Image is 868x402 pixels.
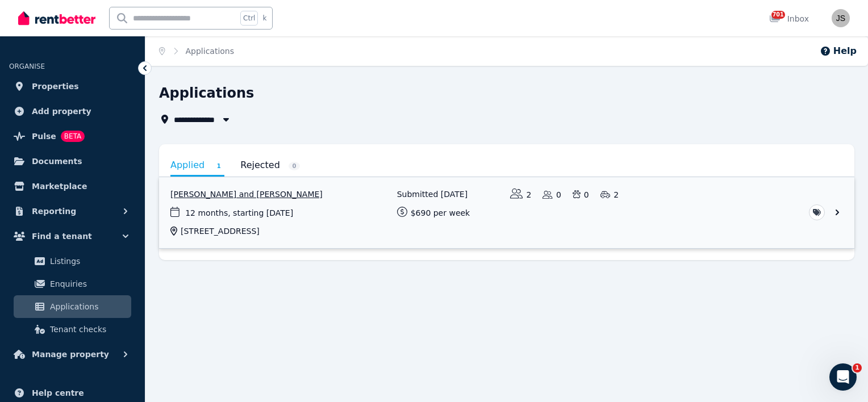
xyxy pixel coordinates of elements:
span: Ctrl [240,11,258,26]
span: Help centre [32,386,84,400]
a: Tenant checks [14,318,131,341]
span: Pulse [32,129,56,143]
span: Manage property [32,347,109,361]
span: Tenant checks [50,323,127,336]
span: Enquiries [50,277,127,291]
a: Listings [14,250,131,273]
nav: Breadcrumb [145,36,248,66]
img: RentBetter [18,10,95,27]
span: Add property [32,104,91,118]
span: 1 [853,363,862,372]
button: Reporting [9,200,136,223]
span: Applications [186,45,235,57]
span: 1 [213,162,224,170]
span: Reporting [32,204,76,218]
a: Rejected [240,156,300,175]
h1: Applications [159,84,254,102]
a: Applications [14,295,131,318]
a: PulseBETA [9,125,136,148]
a: Enquiries [14,273,131,295]
a: Add property [9,100,136,123]
button: Help [820,44,857,58]
span: Marketplace [32,179,87,193]
span: BETA [61,131,85,142]
span: Documents [32,154,82,168]
button: Find a tenant [9,225,136,248]
iframe: Intercom live chat [829,363,857,391]
img: Janette Steele [832,9,850,27]
span: k [262,14,266,23]
a: View application: Sagar Parajuli and Aakash Shah [159,177,854,248]
span: Find a tenant [32,229,92,243]
span: 701 [771,11,785,19]
div: Inbox [769,13,809,24]
span: Applications [50,300,127,313]
span: ORGANISE [9,62,45,70]
span: 0 [289,162,300,170]
a: Properties [9,75,136,98]
span: Listings [50,254,127,268]
a: Applied [170,156,224,177]
span: Properties [32,79,79,93]
a: Documents [9,150,136,173]
button: Manage property [9,343,136,366]
a: Marketplace [9,175,136,198]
